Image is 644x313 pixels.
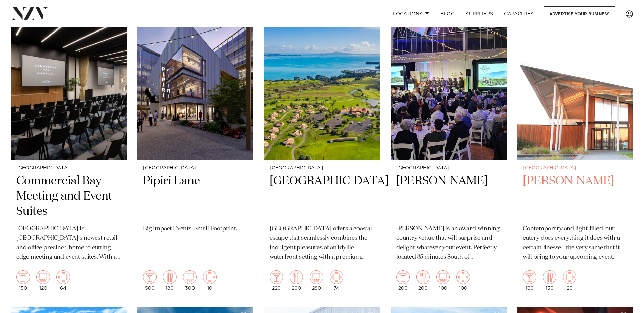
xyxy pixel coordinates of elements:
div: 150 [16,270,30,291]
img: theatre.png [310,270,323,284]
div: 280 [310,270,323,291]
img: dining.png [543,270,556,284]
p: [GEOGRAPHIC_DATA] is [GEOGRAPHIC_DATA]'s newest retail and office precinct, home to cutting-edge ... [16,224,121,262]
a: Capacities [499,6,539,21]
a: SUPPLIERS [460,6,498,21]
p: [GEOGRAPHIC_DATA] offers a coastal escape that seamlessly combines the indulgent pleasures of an ... [270,224,374,262]
img: meeting.png [330,270,343,284]
div: 220 [270,270,283,291]
a: [GEOGRAPHIC_DATA] [PERSON_NAME] [PERSON_NAME] is an award-winning country venue that will surpris... [391,5,507,296]
small: [GEOGRAPHIC_DATA] [16,166,121,171]
h2: [PERSON_NAME] [396,173,501,219]
div: 300 [183,270,197,291]
a: [GEOGRAPHIC_DATA] [PERSON_NAME] Contemporary and light-filled, our eatery does everything it does... [517,5,633,296]
img: meeting.png [203,270,217,284]
a: [GEOGRAPHIC_DATA] Commercial Bay Meeting and Event Suites [GEOGRAPHIC_DATA] is [GEOGRAPHIC_DATA]'... [11,5,127,296]
img: theatre.png [436,270,450,284]
img: cocktail.png [523,270,536,284]
h2: [PERSON_NAME] [523,173,628,219]
a: Locations [387,6,435,21]
div: 74 [330,270,343,291]
img: cocktail.png [270,270,283,284]
img: meeting.png [563,270,576,284]
img: theatre.png [36,270,50,284]
a: [GEOGRAPHIC_DATA] Pipiri Lane Big Impact Events. Small Footprint. 500 180 300 10 [137,5,253,296]
div: 200 [416,270,430,291]
img: dining.png [290,270,303,284]
p: [PERSON_NAME] is an award-winning country venue that will surprise and delight whatever your even... [396,224,501,262]
div: 180 [163,270,177,291]
div: 20 [563,270,576,291]
img: cocktail.png [143,270,157,284]
img: meeting.png [456,270,470,284]
div: 200 [396,270,410,291]
img: dining.png [416,270,430,284]
div: 100 [436,270,450,291]
h2: Commercial Bay Meeting and Event Suites [16,173,121,219]
a: [GEOGRAPHIC_DATA] [GEOGRAPHIC_DATA] [GEOGRAPHIC_DATA] offers a coastal escape that seamlessly com... [264,5,380,296]
small: [GEOGRAPHIC_DATA] [270,166,374,171]
p: Big Impact Events. Small Footprint. [143,224,248,234]
h2: [GEOGRAPHIC_DATA] [270,173,374,219]
h2: Pipiri Lane [143,173,248,219]
div: 160 [523,270,536,291]
div: 120 [36,270,50,291]
a: Advertise your business [544,6,615,21]
img: cocktail.png [16,270,30,284]
small: [GEOGRAPHIC_DATA] [143,166,248,171]
div: 200 [290,270,303,291]
div: 500 [143,270,157,291]
div: 64 [56,270,70,291]
div: 10 [203,270,217,291]
p: Contemporary and light-filled, our eatery does everything it does with a certain finesse - the ve... [523,224,628,262]
a: BLOG [435,6,460,21]
img: meeting.png [56,270,70,284]
div: 150 [543,270,556,291]
div: 100 [456,270,470,291]
img: dining.png [163,270,177,284]
img: cocktail.png [396,270,410,284]
img: nzv-logo.png [11,7,48,20]
small: [GEOGRAPHIC_DATA] [523,166,628,171]
img: theatre.png [183,270,197,284]
small: [GEOGRAPHIC_DATA] [396,166,501,171]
